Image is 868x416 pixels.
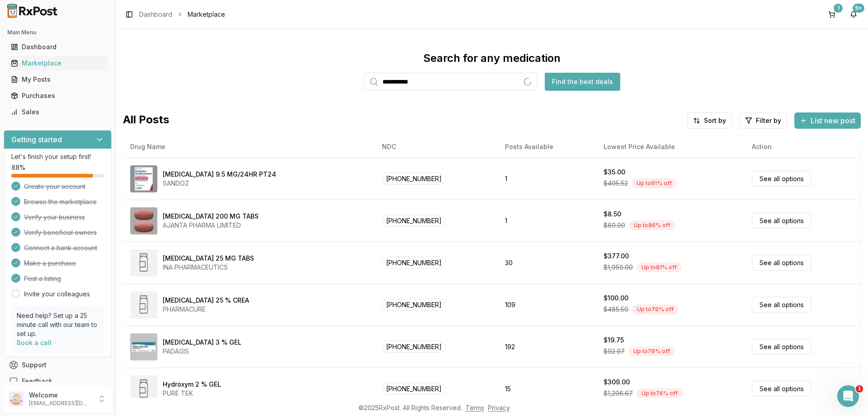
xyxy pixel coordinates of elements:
[756,116,781,125] span: Filter by
[382,341,446,353] span: [PHONE_NUMBER]
[130,291,157,318] img: Methyl Salicylate 25 % CREA
[24,197,97,206] span: Browse the marketplace
[139,10,225,19] nav: breadcrumb
[11,59,104,68] div: Marketplace
[123,112,169,129] span: All Posts
[130,207,157,234] img: Entacapone 200 MG TABS
[4,373,112,389] button: Feedback
[752,297,811,313] a: See all options
[24,182,85,191] span: Create your account
[24,228,97,237] span: Verify beneficial owners
[382,299,446,311] span: [PHONE_NUMBER]
[4,56,112,70] button: Marketplace
[163,338,241,347] div: [MEDICAL_DATA] 3 % GEL
[11,75,104,84] div: My Posts
[498,284,596,326] td: 109
[632,178,677,188] div: Up to 91 % off
[163,212,259,221] div: [MEDICAL_DATA] 200 MG TABS
[488,404,510,411] a: Privacy
[163,380,221,389] div: Hydroxym 2 % GEL
[4,40,112,54] button: Dashboard
[130,165,157,192] img: Rivastigmine 9.5 MG/24HR PT24
[163,221,259,230] div: AJANTA PHARMA LIMITED
[4,105,112,119] button: Sales
[139,10,172,19] a: Dashboard
[7,39,108,55] a: Dashboard
[7,104,108,120] a: Sales
[628,346,675,356] div: Up to 79 % off
[604,210,621,219] div: $8.50
[22,377,52,386] span: Feedback
[752,255,811,271] a: See all options
[637,262,682,272] div: Up to 81 % off
[825,7,839,22] a: 1
[382,173,446,185] span: [PHONE_NUMBER]
[752,381,811,397] a: See all options
[637,388,683,398] div: Up to 74 % off
[687,112,732,129] button: Sort by
[596,136,745,158] th: Lowest Price Available
[604,179,628,188] span: $405.52
[4,4,61,18] img: RxPost Logo
[24,259,76,268] span: Make a purchase
[498,242,596,284] td: 30
[704,116,726,125] span: Sort by
[794,112,861,129] button: List new post
[853,4,864,13] div: 9+
[188,10,225,19] span: Marketplace
[498,158,596,200] td: 1
[632,304,679,314] div: Up to 79 % off
[604,336,624,345] div: $19.75
[498,200,596,242] td: 1
[163,296,249,305] div: [MEDICAL_DATA] 25 % CREA
[11,152,104,161] p: Let's finish your setup first!
[629,220,675,230] div: Up to 86 % off
[17,339,52,346] a: Book a call
[745,136,861,158] th: Action
[856,385,863,393] span: 1
[604,378,630,387] div: $309.00
[163,347,241,356] div: PADAGIS
[11,108,104,117] div: Sales
[382,215,446,227] span: [PHONE_NUMBER]
[130,375,157,402] img: Hydroxym 2 % GEL
[794,117,861,126] a: List new post
[7,55,108,71] a: Marketplace
[604,252,629,261] div: $377.00
[24,213,85,222] span: Verify your business
[604,168,625,177] div: $35.00
[498,368,596,410] td: 15
[4,89,112,103] button: Purchases
[834,4,843,13] div: 1
[130,333,157,360] img: Diclofenac Sodium 3 % GEL
[7,29,108,36] h2: Main Menu
[604,347,625,356] span: $92.97
[498,326,596,368] td: 192
[29,400,92,407] p: [EMAIL_ADDRESS][DOMAIN_NAME]
[382,383,446,395] span: [PHONE_NUMBER]
[163,305,249,314] div: PHARMACURE
[752,339,811,355] a: See all options
[7,88,108,104] a: Purchases
[11,134,62,145] h3: Getting started
[11,91,104,100] div: Purchases
[752,171,811,187] a: See all options
[24,290,90,299] a: Invite your colleagues
[163,263,254,272] div: INA PHARMACEUTICS
[545,73,620,91] button: Find the best deals
[123,136,375,158] th: Drug Name
[11,42,104,51] div: Dashboard
[382,257,446,269] span: [PHONE_NUMBER]
[466,404,484,411] a: Terms
[29,391,92,400] p: Welcome
[163,170,276,179] div: [MEDICAL_DATA] 9.5 MG/24HR PT24
[604,305,628,314] span: $485.50
[837,385,859,407] iframe: Intercom live chat
[498,136,596,158] th: Posts Available
[604,221,625,230] span: $60.00
[163,254,254,263] div: [MEDICAL_DATA] 25 MG TABS
[811,115,855,126] span: List new post
[375,136,497,158] th: NDC
[163,179,276,188] div: SANDOZ
[739,112,787,129] button: Filter by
